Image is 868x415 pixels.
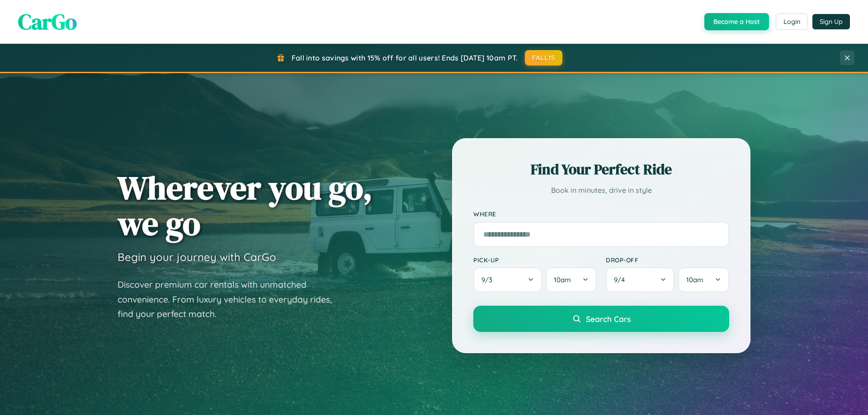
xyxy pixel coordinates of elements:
[18,7,77,37] span: CarGo
[686,275,703,284] span: 10am
[118,250,276,264] h3: Begin your journey with CarGo
[525,50,563,65] button: FALL15
[473,267,542,292] button: 9/3
[614,275,629,284] span: 9 / 4
[812,14,850,29] button: Sign Up
[473,256,597,264] label: Pick-up
[554,275,571,284] span: 10am
[606,256,729,264] label: Drop-off
[776,14,808,30] button: Login
[118,277,344,322] p: Discover premium car rentals with unmatched convenience. From luxury vehicles to everyday rides, ...
[481,275,497,284] span: 9 / 3
[546,267,597,292] button: 10am
[473,184,729,197] p: Book in minutes, drive in style
[473,306,729,332] button: Search Cars
[473,159,729,179] h2: Find Your Perfect Ride
[678,267,729,292] button: 10am
[704,13,769,30] button: Become a Host
[118,170,373,241] h1: Wherever you go, we go
[292,53,518,62] span: Fall into savings with 15% off for all users! Ends [DATE] 10am PT.
[586,314,631,324] span: Search Cars
[606,267,675,292] button: 9/4
[473,210,729,218] label: Where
